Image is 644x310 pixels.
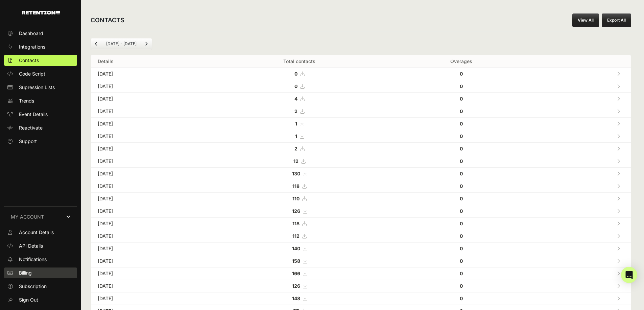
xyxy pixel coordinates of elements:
td: [DATE] [91,243,208,255]
strong: 0 [460,208,463,214]
td: [DATE] [91,267,208,280]
td: [DATE] [91,280,208,292]
span: Trends [19,97,34,104]
td: [DATE] [91,93,208,105]
a: 166 [292,271,307,276]
a: Supression Lists [4,82,77,93]
a: 1 [295,121,304,126]
a: 140 [292,246,307,251]
span: Code Script [19,71,45,77]
a: 4 [294,96,304,102]
a: Previous [91,38,102,49]
td: [DATE] [91,230,208,243]
span: Supression Lists [19,84,55,91]
strong: 118 [292,221,300,226]
strong: 1 [295,121,297,126]
strong: 158 [292,258,300,264]
span: Account Details [19,229,54,236]
span: MY ACCOUNT [11,214,44,220]
img: Retention.com [22,11,60,15]
td: [DATE] [91,155,208,168]
a: Support [4,136,77,147]
a: Reactivate [4,122,77,133]
a: MY ACCOUNT [4,206,77,227]
td: [DATE] [91,118,208,130]
a: 2 [294,146,304,151]
strong: 140 [292,246,300,251]
strong: 0 [460,171,463,176]
td: [DATE] [91,193,208,205]
strong: 0 [460,196,463,201]
td: [DATE] [91,218,208,230]
strong: 0 [460,158,463,164]
a: 158 [292,258,307,264]
a: 126 [292,283,307,289]
th: Details [91,55,208,68]
a: 12 [293,158,305,164]
li: [DATE] - [DATE] [102,41,141,47]
span: Event Details [19,111,48,118]
a: 126 [292,208,307,214]
strong: 0 [294,71,297,77]
a: 118 [292,221,306,226]
th: Overages [390,55,532,68]
a: 110 [292,196,306,201]
strong: 166 [292,271,300,276]
a: View All [572,13,599,27]
strong: 0 [460,221,463,226]
strong: 0 [460,258,463,264]
a: Subscription [4,281,77,292]
strong: 110 [292,196,300,201]
span: Reactivate [19,124,43,131]
strong: 126 [292,283,300,289]
td: [DATE] [91,105,208,118]
strong: 1 [295,133,297,139]
strong: 0 [460,71,463,77]
span: Support [19,138,37,145]
strong: 0 [460,183,463,189]
strong: 0 [460,146,463,151]
button: Export All [602,13,631,27]
span: Notifications [19,256,47,263]
strong: 12 [293,158,299,164]
strong: 0 [460,295,463,301]
strong: 2 [294,108,297,114]
a: 118 [292,183,306,189]
strong: 4 [294,96,297,102]
strong: 112 [292,233,300,239]
a: 148 [292,295,307,301]
span: Billing [19,270,32,276]
strong: 0 [460,233,463,239]
a: 130 [292,171,307,176]
strong: 0 [460,121,463,126]
strong: 0 [460,246,463,251]
td: [DATE] [91,292,208,305]
td: [DATE] [91,68,208,80]
span: Dashboard [19,30,43,37]
strong: 130 [292,171,300,176]
td: [DATE] [91,255,208,267]
a: 2 [294,108,304,114]
a: Billing [4,267,77,278]
a: Integrations [4,41,77,52]
strong: 2 [294,146,297,151]
td: [DATE] [91,130,208,143]
strong: 0 [460,271,463,276]
a: Account Details [4,227,77,238]
td: [DATE] [91,80,208,93]
a: Contacts [4,55,77,66]
a: Dashboard [4,28,77,39]
a: Trends [4,95,77,106]
span: Subscription [19,283,47,290]
a: Sign Out [4,294,77,305]
strong: 148 [292,295,300,301]
td: [DATE] [91,143,208,155]
span: API Details [19,243,43,249]
strong: 0 [460,96,463,102]
strong: 126 [292,208,300,214]
strong: 0 [294,83,297,89]
strong: 0 [460,283,463,289]
td: [DATE] [91,168,208,180]
a: API Details [4,241,77,251]
strong: 0 [460,83,463,89]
